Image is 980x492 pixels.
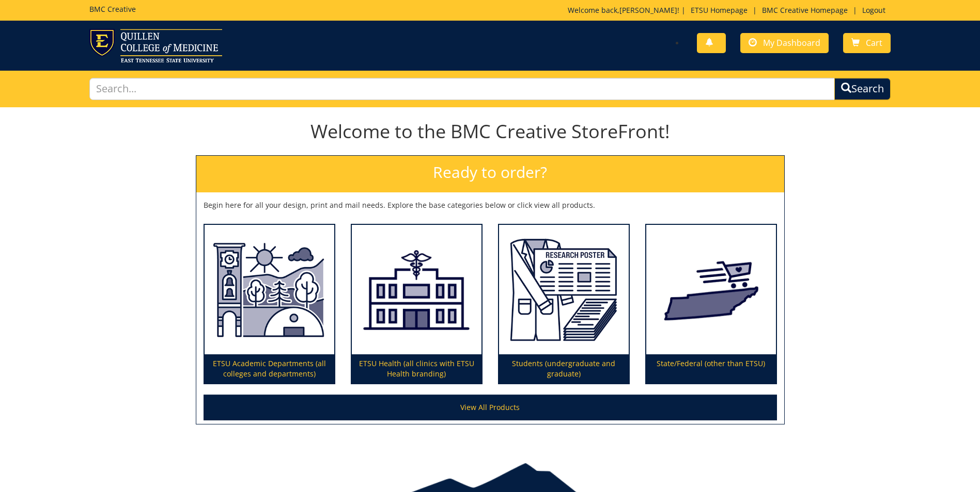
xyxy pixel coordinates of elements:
h2: Ready to order? [196,156,784,192]
p: Students (undergraduate and graduate) [499,354,629,383]
a: ETSU Health (all clinics with ETSU Health branding) [352,225,481,384]
p: ETSU Academic Departments (all colleges and departments) [205,354,334,383]
p: Begin here for all your design, print and mail needs. Explore the base categories below or click ... [204,200,777,210]
input: Search... [89,78,835,100]
p: ETSU Health (all clinics with ETSU Health branding) [352,354,481,383]
h5: BMC Creative [89,5,136,13]
button: Search [834,78,891,100]
img: ETSU Academic Departments (all colleges and departments) [205,225,334,355]
img: ETSU Health (all clinics with ETSU Health branding) [352,225,481,355]
a: Logout [857,5,891,15]
a: ETSU Academic Departments (all colleges and departments) [205,225,334,384]
a: View All Products [204,395,777,420]
p: Welcome back, ! | | | [568,5,891,15]
img: Students (undergraduate and graduate) [499,225,629,355]
a: ETSU Homepage [686,5,753,15]
p: State/Federal (other than ETSU) [646,354,776,383]
a: Students (undergraduate and graduate) [499,225,629,384]
h1: Welcome to the BMC Creative StoreFront! [196,121,785,142]
img: State/Federal (other than ETSU) [646,225,776,355]
span: Cart [866,37,882,48]
a: State/Federal (other than ETSU) [646,225,776,384]
a: My Dashboard [740,33,829,53]
span: My Dashboard [763,37,820,48]
a: Cart [843,33,891,53]
a: [PERSON_NAME] [619,5,677,15]
img: ETSU logo [89,29,222,62]
a: BMC Creative Homepage [757,5,853,15]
